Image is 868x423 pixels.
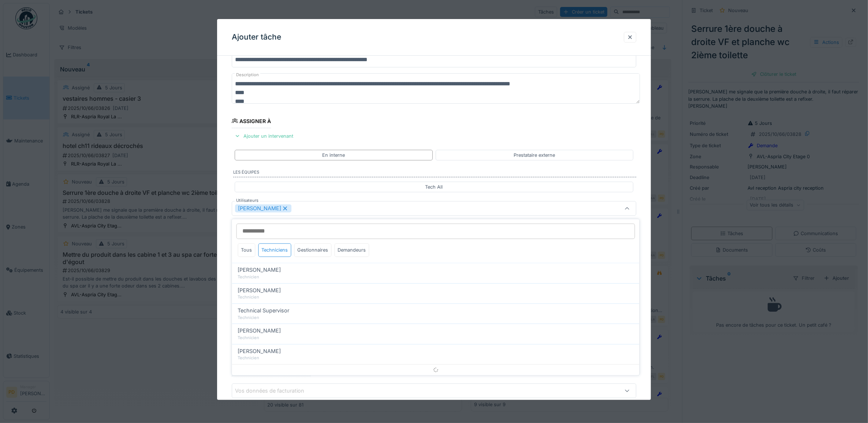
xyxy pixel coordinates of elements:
[425,183,443,190] div: Tech All
[238,274,634,280] div: Technicien
[235,204,291,212] div: [PERSON_NAME]
[294,244,332,257] div: Gestionnaires
[232,33,281,42] h3: Ajouter tâche
[335,244,369,257] div: Demandeurs
[235,70,260,79] label: Description
[514,152,555,159] div: Prestataire externe
[238,347,281,355] span: [PERSON_NAME]
[238,315,634,321] div: Technicien
[235,197,260,204] label: Utilisateurs
[238,294,634,301] div: Technicien
[232,131,296,141] div: Ajouter un intervenant
[238,286,281,294] span: [PERSON_NAME]
[238,266,281,274] span: [PERSON_NAME]
[258,244,291,257] div: Techniciens
[322,152,345,159] div: En interne
[232,116,271,128] div: Assigner à
[238,335,634,341] div: Technicien
[238,355,634,361] div: Technicien
[235,387,314,395] div: Vos données de facturation
[238,244,256,257] div: Tous
[238,327,281,335] span: [PERSON_NAME]
[238,307,290,315] span: Technical Supervisor
[232,364,311,376] div: Données de facturation
[233,169,637,177] label: Les équipes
